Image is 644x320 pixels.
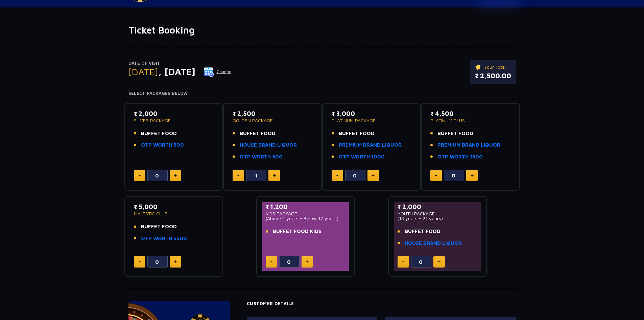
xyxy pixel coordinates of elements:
span: , [DATE] [158,66,195,77]
img: minus [402,261,404,262]
p: PLATINUM PLUS [430,118,510,123]
img: plus [306,260,309,263]
h1: Ticket Booking [128,24,516,36]
a: HOUSE BRAND LIQUOR [405,239,462,247]
p: (18 years - 21 years) [398,216,478,221]
img: minus [270,261,272,262]
img: minus [336,175,338,176]
span: BUFFET FOOD [405,228,440,235]
a: PREMIUM BRAND LIQUOR [339,141,402,149]
img: minus [139,261,141,262]
a: OTP WORTH 5500 [141,235,187,242]
p: KIDS PACKAGE [266,211,346,216]
span: BUFFET FOOD [141,223,177,231]
p: ₹ 4,500 [430,109,510,118]
h4: Customer Details [247,301,516,306]
p: YOUTH PACKAGE [398,211,478,216]
span: BUFFET FOOD [240,130,276,137]
p: ₹ 2,500 [233,109,313,118]
img: plus [372,174,375,177]
p: ₹ 2,000 [134,109,214,118]
p: ₹ 5,000 [134,202,214,211]
img: plus [273,174,276,177]
img: plus [174,260,177,263]
img: plus [437,260,440,263]
button: Change [204,66,232,77]
p: ₹ 1,200 [266,202,346,211]
p: ₹ 3,000 [332,109,412,118]
span: BUFFET FOOD [339,130,375,137]
a: OTP WORTH 500 [141,141,184,149]
img: plus [174,174,177,177]
a: HOUSE BRAND LIQUOR [240,141,297,149]
a: OTP WORTH 500 [240,153,283,161]
span: BUFFET FOOD KIDS [273,228,321,235]
p: MAJESTIC CLUB [134,211,214,216]
p: GOLDEN PACKAGE [233,118,313,123]
a: OTP WORTH 1500 [437,153,483,161]
h4: Select Packages Below [128,91,516,96]
img: plus [471,174,474,177]
p: PLATINUM PACKAGE [332,118,412,123]
span: BUFFET FOOD [437,130,473,137]
p: (Above 4 years - Below 17 years) [266,216,346,221]
img: ticket [475,63,482,71]
a: OTP WORTH 1000 [339,153,385,161]
p: Date of Visit [128,60,232,67]
p: SILVER PACKAGE [134,118,214,123]
p: ₹ 2,000 [398,202,478,211]
img: minus [237,175,239,176]
a: PREMIUM BRAND LIQUOR [437,141,500,149]
img: minus [139,175,141,176]
span: BUFFET FOOD [141,130,177,137]
p: ₹ 2,500.00 [475,71,511,81]
span: [DATE] [128,66,158,77]
p: Your Total [475,63,511,71]
img: minus [435,175,437,176]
